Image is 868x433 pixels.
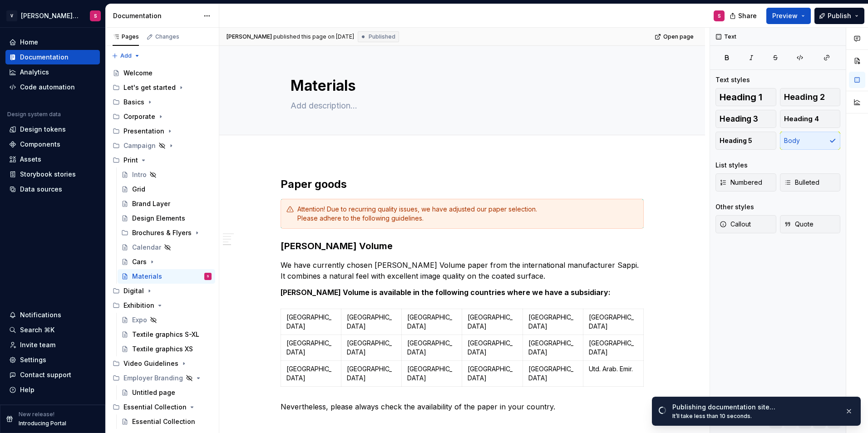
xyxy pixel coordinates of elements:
a: Assets [5,152,100,167]
button: Heading 2 [780,88,841,106]
span: Published [369,33,395,40]
div: Untitled page [132,388,175,397]
div: Data sources [20,185,62,194]
div: S [718,12,721,20]
a: Cars [118,255,215,269]
a: Design Elements [118,211,215,226]
button: Help [5,383,100,397]
span: Heading 5 [720,136,752,145]
p: We have currently chosen [PERSON_NAME] Volume paper from the international manufacturer Sappi. It... [281,260,644,281]
a: Data sources [5,182,100,197]
div: Design tokens [20,125,66,134]
p: [GEOGRAPHIC_DATA] [589,313,638,331]
a: Essential Collection [118,414,215,429]
div: Invite team [20,340,55,349]
a: Settings [5,353,100,367]
p: Introducing Portal [19,420,66,427]
button: Bulleted [780,173,841,192]
p: [GEOGRAPHIC_DATA] [468,339,517,357]
div: Presentation [123,127,164,136]
a: Grid [118,182,215,197]
div: Analytics [20,68,49,77]
div: Campaign [109,138,215,153]
div: Essential Collection [123,403,187,412]
span: Publish [828,11,851,20]
div: Presentation [109,124,215,138]
div: Text styles [715,75,750,84]
p: [GEOGRAPHIC_DATA] [347,339,396,357]
button: Add [109,49,143,62]
button: Notifications [5,308,100,322]
p: [GEOGRAPHIC_DATA] [407,339,456,357]
button: Heading 3 [715,110,776,128]
span: Heading 4 [784,114,819,123]
a: MaterialsS [118,269,215,284]
div: Design Elements [132,214,185,223]
div: Exhibition [123,301,154,310]
div: Help [20,385,35,394]
a: Invite team [5,338,100,352]
div: Video Guidelines [123,359,178,368]
div: Attention! Due to recurring quality issues, we have adjusted our paper selection. Please adhere t... [297,205,638,223]
div: Let's get started [123,83,176,92]
div: Exhibition [109,298,215,313]
a: Home [5,35,100,49]
div: Textile graphics S-XL [132,330,199,339]
a: Code automation [5,80,100,94]
p: [GEOGRAPHIC_DATA] [286,364,335,383]
a: Textile graphics S-XL [118,327,215,342]
div: Corporate [123,112,155,121]
div: It’ll take less than 10 seconds. [672,413,838,420]
div: Code automation [20,83,75,92]
a: Untitled page [118,385,215,400]
div: S [207,272,209,281]
button: Quote [780,215,841,233]
div: Brochures & Flyers [118,226,215,240]
div: Print [109,153,215,167]
button: Share [725,8,763,24]
div: Basics [109,95,215,109]
p: [GEOGRAPHIC_DATA] [528,339,577,357]
p: [GEOGRAPHIC_DATA] [528,313,577,331]
p: Utd. Arab. Emir. [589,364,638,374]
div: Grid [132,185,145,194]
span: [PERSON_NAME] [227,33,272,40]
span: Heading 2 [784,93,825,102]
div: Employer Branding [109,371,215,385]
div: Calendar [132,243,161,252]
div: S [94,12,97,20]
button: Heading 4 [780,110,841,128]
p: [GEOGRAPHIC_DATA] [589,339,638,357]
div: Brand Layer [132,199,170,208]
p: [GEOGRAPHIC_DATA] [468,364,517,383]
div: Welcome [123,69,153,78]
span: Heading 3 [720,114,758,123]
div: Search ⌘K [20,325,54,335]
div: Documentation [20,53,69,62]
div: Textile graphics XS [132,344,193,354]
p: [GEOGRAPHIC_DATA] [347,364,396,383]
div: Print [123,156,138,165]
button: Callout [715,215,776,233]
div: Employer Branding [123,374,183,383]
button: Publish [814,8,864,24]
p: [GEOGRAPHIC_DATA] [407,313,456,331]
span: Share [738,11,757,20]
div: Documentation [113,11,199,20]
span: Callout [720,220,751,229]
button: Preview [766,8,811,24]
span: Numbered [720,178,762,187]
p: [GEOGRAPHIC_DATA] [468,313,517,331]
p: [GEOGRAPHIC_DATA] [286,313,335,331]
a: Design tokens [5,122,100,137]
a: Open page [652,30,698,43]
span: Add [120,52,132,59]
a: Intro [118,167,215,182]
div: Materials [132,272,162,281]
div: Let's get started [109,80,215,95]
div: Components [20,140,60,149]
p: [GEOGRAPHIC_DATA] [347,313,396,331]
div: Home [20,38,38,47]
div: Cars [132,257,147,266]
div: Storybook stories [20,170,76,179]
